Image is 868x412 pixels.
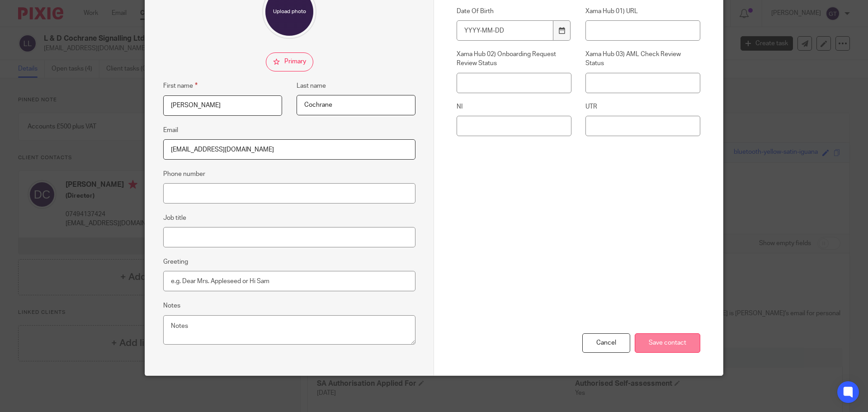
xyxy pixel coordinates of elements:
input: YYYY-MM-DD [457,20,553,41]
label: Xama Hub 03) AML Check Review Status [585,50,700,68]
label: Notes [163,301,180,310]
label: Xama Hub 01) URL [585,7,700,16]
label: Greeting [163,257,188,266]
label: Xama Hub 02) Onboarding Request Review Status [457,50,571,68]
label: Email [163,126,178,135]
label: NI [457,102,571,111]
input: Save contact [635,333,700,353]
label: Last name [297,81,326,90]
label: Phone number [163,170,205,179]
label: UTR [585,102,700,111]
label: Date Of Birth [457,7,571,16]
input: e.g. Dear Mrs. Appleseed or Hi Sam [163,271,415,291]
div: Cancel [582,333,630,353]
label: First name [163,81,198,91]
label: Job title [163,213,186,223]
